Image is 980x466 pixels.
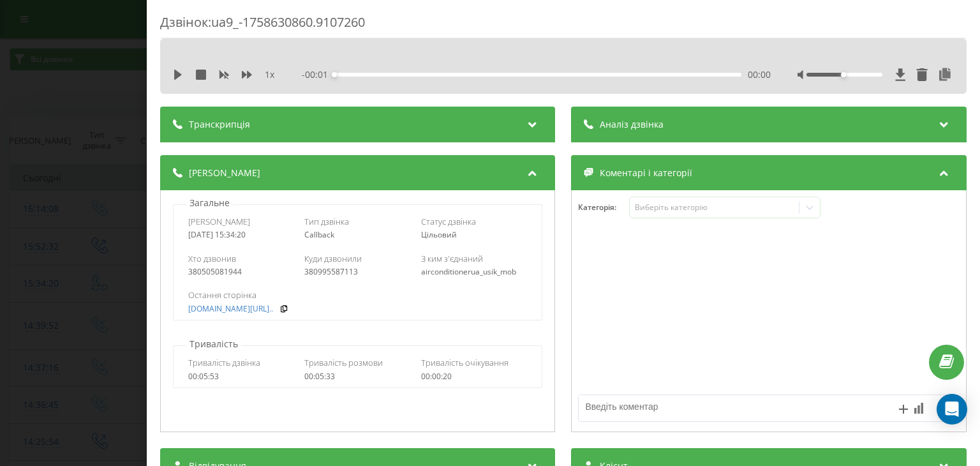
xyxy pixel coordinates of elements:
[421,216,476,227] span: Статус дзвінка
[421,372,528,381] div: 00:00:20
[189,118,250,131] span: Транскрипція
[188,230,295,239] div: [DATE] 15:34:20
[600,167,693,179] span: Коментарі і категорії
[305,216,350,227] span: Тип дзвінка
[188,372,295,381] div: 00:05:53
[305,372,412,381] div: 00:05:33
[305,267,412,276] div: 380995587113
[188,304,273,313] a: [DOMAIN_NAME][URL]..
[421,267,528,276] div: airconditionerua_usik_mob
[302,68,335,81] span: - 00:01
[305,229,335,240] span: Callback
[188,289,256,301] span: Остання сторінка
[937,394,967,425] div: Open Intercom Messenger
[421,357,509,368] span: Тривалість очікування
[305,357,383,368] span: Тривалість розмови
[579,203,630,212] h4: Категорія :
[265,68,274,81] span: 1 x
[188,267,295,276] div: 380505081944
[186,338,241,350] p: Тривалість
[160,13,967,38] div: Дзвінок : ua9_-1758630860.9107260
[421,229,457,240] span: Цільовий
[189,167,260,179] span: [PERSON_NAME]
[635,202,794,213] div: Виберіть категорію
[188,357,260,368] span: Тривалість дзвінка
[748,68,771,81] span: 00:00
[305,253,362,264] span: Куди дзвонили
[186,197,233,209] p: Загальне
[841,72,846,77] div: Accessibility label
[188,216,250,227] span: [PERSON_NAME]
[188,253,236,264] span: Хто дзвонив
[600,118,664,131] span: Аналіз дзвінка
[332,72,338,77] div: Accessibility label
[421,253,483,264] span: З ким з'єднаний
